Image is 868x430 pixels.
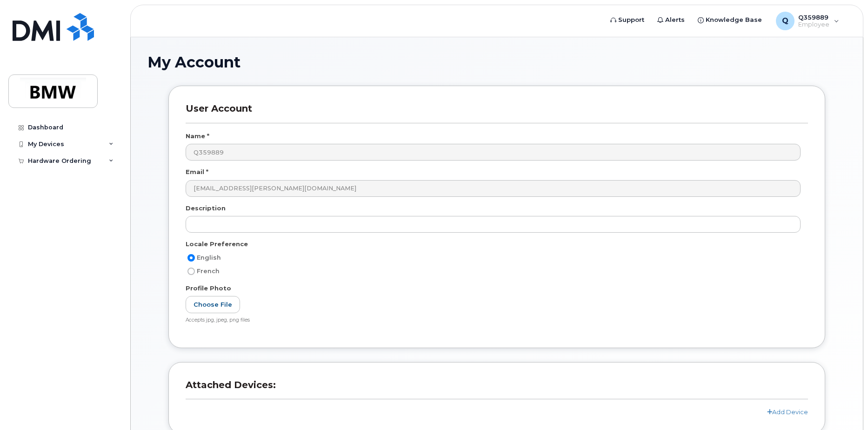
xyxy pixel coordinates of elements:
[186,240,248,249] label: Locale Preference
[186,168,208,176] label: Email *
[186,284,231,293] label: Profile Photo
[767,408,808,416] a: Add Device
[186,103,808,123] h3: User Account
[197,254,221,261] span: English
[197,268,220,275] span: French
[186,379,808,399] h3: Attached Devices:
[187,268,195,275] input: French
[147,54,846,70] h1: My Account
[186,132,209,141] label: Name *
[187,254,195,262] input: English
[186,296,240,313] label: Choose File
[186,204,226,213] label: Description
[186,317,801,324] div: Accepts jpg, jpeg, png files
